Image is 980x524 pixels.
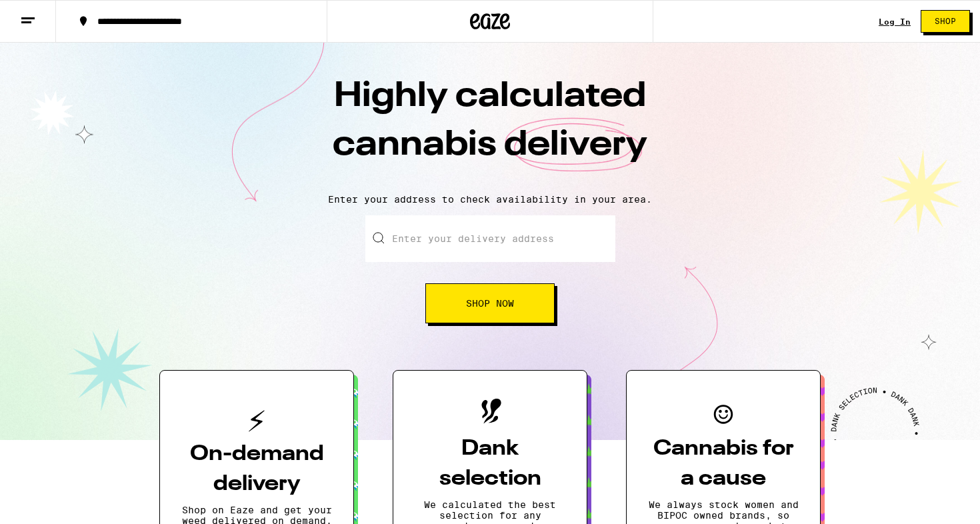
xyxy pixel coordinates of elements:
input: Enter your delivery address [365,215,615,262]
span: Shop [935,17,956,25]
h3: Cannabis for a cause [648,434,799,494]
h3: Dank selection [415,434,565,494]
button: Shop [921,10,970,33]
p: Enter your address to check availability in your area. [13,194,967,205]
span: Shop Now [466,299,514,308]
a: Log In [879,17,911,26]
h3: On-demand delivery [181,439,332,499]
button: Shop Now [425,283,555,323]
a: Shop [911,10,980,33]
h1: Highly calculated cannabis delivery [257,73,723,183]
